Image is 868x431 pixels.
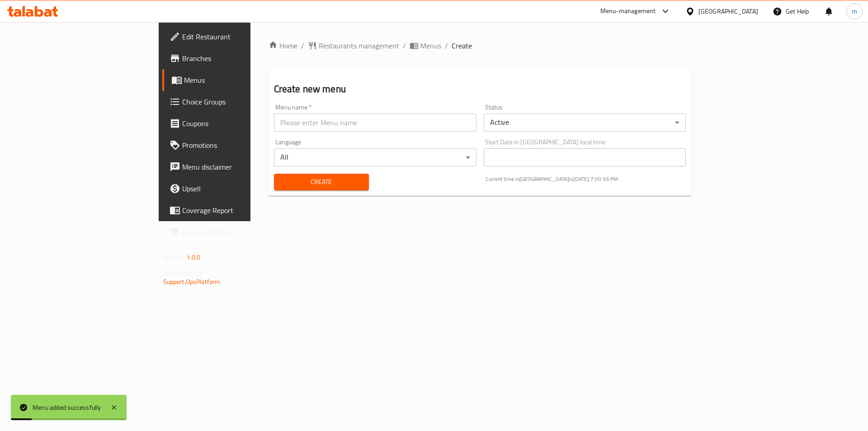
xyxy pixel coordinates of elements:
a: Promotions [162,134,304,156]
button: Create [274,174,369,190]
span: Promotions [182,140,297,151]
a: Menus [410,40,441,51]
div: Active [484,114,686,132]
a: Menus [162,69,304,91]
span: Get support on: [163,267,205,279]
li: / [403,40,406,51]
a: Branches [162,47,304,69]
span: Coupons [182,118,297,129]
a: Restaurants management [308,40,399,51]
div: All [274,148,476,166]
span: Menus [420,40,441,51]
p: Current time in [GEOGRAPHIC_DATA] is [DATE] 7:00:33 PM [486,175,686,183]
span: Version: [163,251,185,263]
a: Edit Restaurant [162,26,304,47]
span: m [852,6,857,16]
a: Coverage Report [162,199,304,221]
a: Upsell [162,178,304,199]
a: Grocery Checklist [162,221,304,243]
span: Coverage Report [182,205,297,216]
div: Menu-management [600,6,656,17]
div: [GEOGRAPHIC_DATA] [698,6,758,16]
span: 1.0.0 [187,251,201,263]
div: Menu added successfully [33,403,101,412]
span: Menu disclaimer [182,161,297,172]
span: Choice Groups [182,96,297,107]
li: / [445,40,448,51]
span: Create [452,40,472,51]
nav: breadcrumb [269,40,692,51]
span: Branches [182,53,297,64]
input: Please enter Menu name [274,114,476,132]
span: Create [281,176,362,188]
a: Choice Groups [162,91,304,113]
span: Restaurants management [319,40,399,51]
a: Support.OpsPlatform [163,276,221,288]
h2: Create new menu [274,82,686,96]
span: Upsell [182,183,297,194]
span: Menus [184,75,297,85]
a: Coupons [162,113,304,134]
span: Grocery Checklist [182,227,297,237]
span: Edit Restaurant [182,31,297,42]
a: Menu disclaimer [162,156,304,178]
